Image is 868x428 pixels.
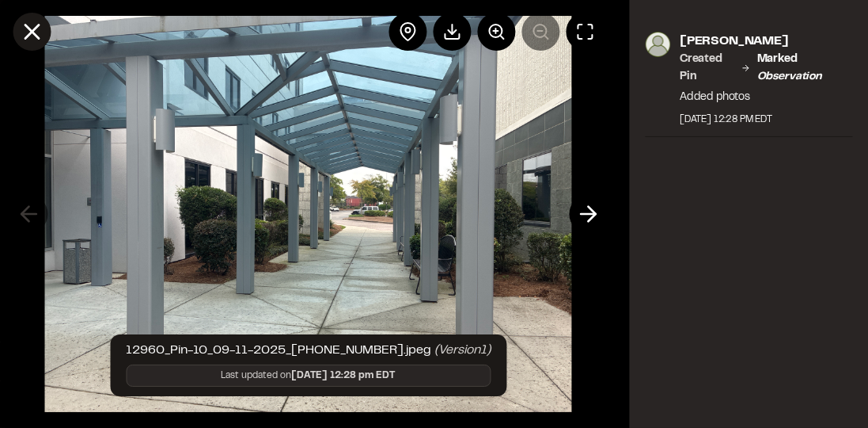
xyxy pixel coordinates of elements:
p: Marked [757,51,852,86]
p: Added photos [680,89,852,106]
button: Close modal [13,13,51,51]
button: Toggle Fullscreen [566,13,604,51]
button: Next photo [569,195,607,233]
p: [PERSON_NAME] [680,32,852,51]
div: [DATE] 12:28 PM EDT [680,113,852,127]
em: observation [757,72,822,82]
img: photo [645,32,670,57]
p: Created Pin [680,51,734,86]
button: Zoom in [477,13,515,51]
div: View pin on map [389,13,426,51]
